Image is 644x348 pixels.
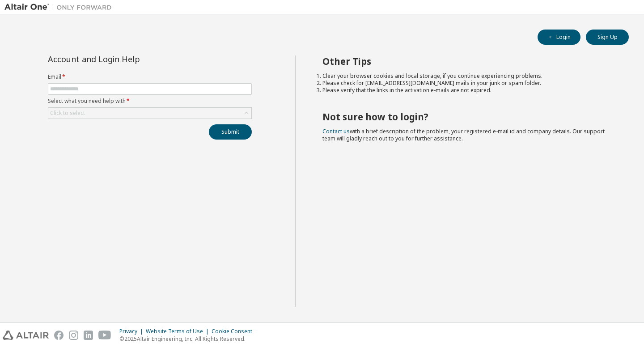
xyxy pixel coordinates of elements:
div: Click to select [48,108,251,119]
button: Submit [209,124,252,140]
div: Account and Login Help [48,55,211,63]
span: with a brief description of the problem, your registered e-mail id and company details. Our suppo... [322,127,605,142]
p: © 2025 Altair Engineering, Inc. All Rights Reserved. [119,335,258,343]
label: Select what you need help with [48,98,252,105]
img: facebook.svg [54,331,64,340]
h2: Not sure how to login? [322,111,613,123]
a: Contact us [322,127,350,135]
button: Login [538,30,580,45]
div: Website Terms of Use [146,328,212,335]
img: instagram.svg [69,331,78,340]
img: youtube.svg [98,331,111,340]
div: Privacy [119,328,146,335]
img: altair_logo.svg [3,331,49,340]
img: Altair One [4,3,116,12]
li: Clear your browser cookies and local storage, if you continue experiencing problems. [322,72,613,80]
li: Please check for [EMAIL_ADDRESS][DOMAIN_NAME] mails in your junk or spam folder. [322,80,613,87]
label: Email [48,73,252,81]
div: Cookie Consent [212,328,258,335]
li: Please verify that the links in the activation e-mails are not expired. [322,87,613,94]
button: Sign Up [586,30,629,45]
div: Click to select [50,110,85,117]
img: linkedin.svg [84,331,93,340]
h2: Other Tips [322,55,613,67]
